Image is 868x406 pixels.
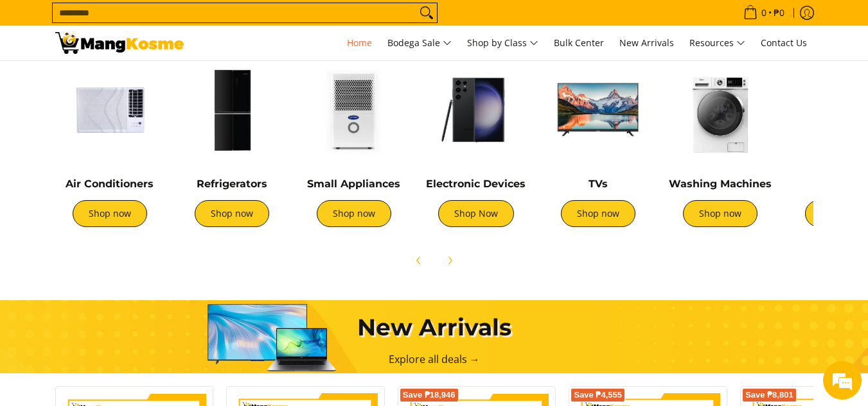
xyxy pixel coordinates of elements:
img: Refrigerators [177,55,287,164]
a: Shop now [317,200,391,227]
a: Shop now [683,200,757,227]
img: TVs [544,55,653,164]
a: Resources [683,26,752,60]
img: Air Conditioners [55,55,164,164]
div: Minimize live chat window [211,6,242,37]
a: Shop now [73,200,147,227]
span: Contact Us [761,37,807,49]
span: New Arrivals [619,37,674,49]
a: Small Appliances [307,178,400,190]
textarea: Type your message and click 'Submit' [6,270,245,315]
a: Contact Us [754,26,813,60]
span: • [740,6,788,20]
span: 0 [759,8,768,17]
span: Home [347,37,372,49]
nav: Main Menu [197,26,813,60]
a: Shop now [195,200,269,227]
a: Electronic Devices [426,178,526,190]
button: Next [436,246,464,275]
button: Search [416,3,437,22]
span: Save ₱18,946 [403,391,456,399]
a: Shop now [561,200,635,227]
span: Save ₱4,555 [574,391,622,399]
img: Small Appliances [299,55,409,164]
span: Save ₱8,801 [745,391,793,399]
a: Air Conditioners [66,178,154,190]
a: Washing Machines [669,178,772,190]
span: Bulk Center [554,37,604,49]
span: ₱0 [772,8,786,17]
span: Bodega Sale [387,35,452,51]
a: Refrigerators [197,178,267,190]
span: We are offline. Please leave us a message. [27,121,224,251]
span: Resources [689,35,745,51]
a: Shop by Class [461,26,545,60]
img: Electronic Devices [421,55,531,164]
div: Leave a message [67,72,216,89]
em: Submit [188,315,233,332]
a: Home [341,26,378,60]
a: New Arrivals [613,26,680,60]
span: Shop by Class [467,35,538,51]
a: Shop Now [438,200,514,227]
a: TVs [589,178,608,190]
a: Bulk Center [547,26,610,60]
button: Previous [405,246,433,275]
img: Washing Machines [666,55,775,164]
a: Explore all deals → [389,352,480,366]
img: Mang Kosme: Your Home Appliances Warehouse Sale Partner! [55,32,184,54]
a: Bodega Sale [381,26,458,60]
